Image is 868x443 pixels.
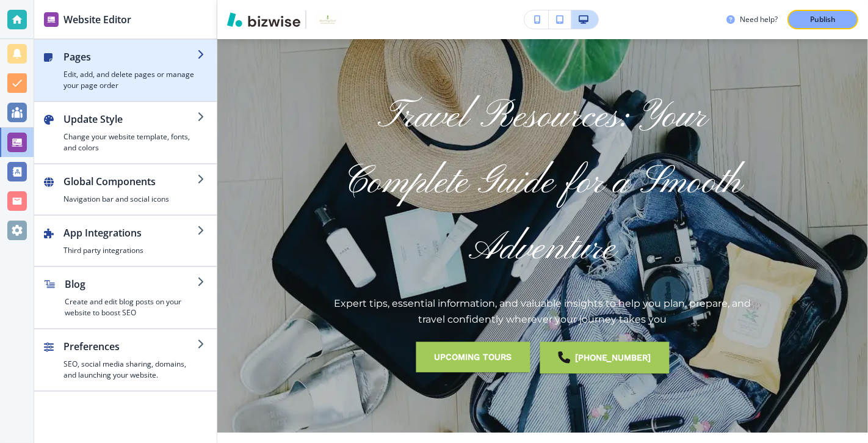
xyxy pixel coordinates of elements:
img: Your Logo [311,13,344,26]
div: Profile image for Supporthow do it move events that ended to another page?Bizwise•16h ago [13,162,231,207]
h2: App Integrations [63,225,197,240]
div: Google Tag Manager Guide [18,346,226,369]
button: App IntegrationsThird party integrations [34,216,217,266]
div: Close [210,20,232,42]
div: DropInBlog Guide [18,324,226,346]
span: Travel Resources: Your Complete Guide for a Smooth Adventure [344,93,752,274]
span: Home [27,400,54,409]
p: How can we help? [24,108,220,128]
button: Update StyleChange your website template, fonts, and colors [34,102,217,163]
div: Google Tag Manager Guide [25,351,204,364]
div: Profile image for Support [24,20,49,44]
button: Help [163,370,244,419]
div: Send us a messageWe'll be back online [DATE] [12,214,232,260]
button: PreferencesSEO, social media sharing, domains, and launching your website. [34,329,217,390]
h2: Blog [65,277,197,291]
div: Connect Bizwise Email to Gmail [18,301,226,324]
a: [PHONE_NUMBER] [540,342,670,374]
h4: Change your website template, fonts, and colors [63,131,197,153]
div: We'll be back online [DATE] [25,237,204,250]
h2: Pages [63,49,197,64]
button: BlogCreate and edit blog posts on your website to boost SEO [34,267,217,328]
div: Send us a message [25,224,204,237]
div: DropInBlog Guide [25,329,204,342]
div: Recent messageProfile image for Supporthow do it move events that ended to another page?Bizwise•1... [12,144,232,208]
h4: SEO, social media sharing, domains, and launching your website. [63,359,197,381]
div: Profile image for Support [25,172,49,197]
span: Messages [101,400,143,409]
img: editor icon [44,12,59,27]
button: Publish [787,10,858,29]
div: Recent message [25,154,219,167]
span: how do it move events that ended to another page? [54,173,278,183]
h2: Preferences [63,339,197,354]
button: Global ComponentsNavigation bar and social icons [34,164,217,214]
h4: Third party integrations [63,245,197,256]
h2: Website Editor [63,12,131,27]
div: • 16h ago [89,185,128,197]
h4: Navigation bar and social icons [63,194,197,205]
h3: Need help? [740,14,778,25]
span: Help [193,400,213,409]
p: Expert tips, essential information, and valuable insights to help you plan, prepare, and travel c... [326,296,760,327]
button: PagesEdit, add, and delete pages or manage your page order [34,40,217,101]
div: Connect Bizwise Email to Gmail [25,306,204,319]
h4: Edit, add, and delete pages or manage your page order [63,69,197,91]
span: Search for help [25,278,99,291]
button: Messages [81,370,162,419]
img: Bizwise Logo [227,12,300,27]
div: Bizwise [54,185,86,197]
h2: Global Components [63,174,197,189]
h2: Update Style [63,112,197,126]
button: Upcoming Tours [416,342,530,373]
p: Hi [PERSON_NAME] [24,87,220,108]
button: Search for help [18,272,226,296]
h4: Create and edit blog posts on your website to boost SEO [65,296,197,318]
p: Publish [810,14,836,25]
